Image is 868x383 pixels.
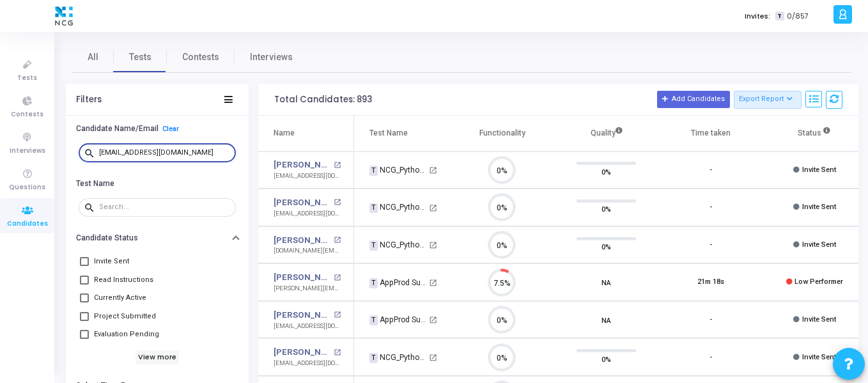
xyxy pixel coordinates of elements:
span: Project Submitted [94,309,156,324]
span: NA [601,276,611,289]
a: [PERSON_NAME] [274,234,330,247]
h6: Test Name [76,179,114,189]
span: 0% [601,203,611,215]
div: NCG_Python FS_Developer_2025 [369,352,427,363]
a: [PERSON_NAME] [274,159,330,171]
div: NCG_Python FS_Developer_2025 [369,239,427,251]
mat-icon: open_in_new [334,199,341,206]
mat-icon: open_in_new [429,279,437,287]
div: NCG_Python FS_Developer_2025 [369,201,427,213]
div: 21m 18s [697,277,724,288]
mat-icon: open_in_new [429,204,437,212]
span: Invite Sent [94,254,129,269]
button: Test Name [66,173,249,193]
div: - [709,202,712,213]
mat-icon: open_in_new [429,316,437,324]
input: Search... [99,149,231,157]
span: Invite Sent [802,166,836,174]
mat-icon: open_in_new [334,162,341,169]
span: Invite Sent [802,203,836,211]
span: 0% [601,352,611,365]
span: All [88,51,98,64]
h6: View more [136,350,180,364]
div: - [709,315,712,325]
div: [EMAIL_ADDRESS][DOMAIN_NAME] [274,359,341,368]
h6: Candidate Status [76,233,138,243]
span: Invite Sent [802,353,836,361]
div: [DOMAIN_NAME][EMAIL_ADDRESS][DOMAIN_NAME] [274,246,341,256]
mat-icon: open_in_new [429,241,437,249]
span: T [775,12,784,21]
span: Tests [129,51,151,64]
div: [EMAIL_ADDRESS][DOMAIN_NAME] [274,171,341,181]
mat-icon: open_in_new [334,274,341,281]
span: T [369,203,378,214]
div: Name [274,126,295,140]
h6: Candidate Name/Email [76,124,159,134]
a: [PERSON_NAME] [274,196,330,209]
th: Status [763,116,867,152]
div: NCG_Python FS_Developer_2025 [369,164,427,176]
span: NA [601,313,611,326]
div: - [709,240,712,251]
span: Interviews [10,146,45,157]
div: [EMAIL_ADDRESS][DOMAIN_NAME] [274,322,341,331]
span: T [369,240,378,251]
span: T [369,166,378,176]
mat-icon: open_in_new [334,349,341,356]
mat-icon: open_in_new [334,311,341,318]
a: [PERSON_NAME] [274,271,330,284]
div: AppProd Support_NCG_L3 [369,277,427,288]
span: Evaluation Pending [94,327,159,342]
mat-icon: search [84,147,99,159]
button: Export Report [734,91,802,109]
span: 0% [601,165,611,178]
button: Candidate Status [66,228,249,248]
mat-icon: search [84,201,99,213]
div: Filters [76,95,102,105]
mat-icon: open_in_new [429,354,437,362]
div: - [709,165,712,176]
span: Candidates [7,219,48,230]
span: Low Performer [794,277,843,286]
span: T [369,353,378,363]
button: Add Candidates [657,91,730,107]
div: AppProd Support_NCG_L3 [369,314,427,325]
div: Total Candidates: 893 [274,95,372,105]
mat-icon: open_in_new [334,237,341,244]
th: Test Name [354,116,450,152]
a: Clear [162,125,179,133]
span: Tests [17,73,37,84]
th: Functionality [450,116,554,152]
div: Time taken [691,126,731,140]
input: Search... [99,203,231,211]
a: [PERSON_NAME] [274,309,330,322]
span: T [369,278,378,288]
span: Invite Sent [802,240,836,249]
span: 0% [601,240,611,253]
span: Contests [11,109,43,120]
label: Invites: [745,11,770,22]
div: - [709,352,712,363]
mat-icon: open_in_new [429,166,437,175]
span: 0/857 [787,11,809,22]
button: Candidate Name/EmailClear [66,119,249,139]
span: Currently Active [94,290,146,306]
span: Invite Sent [802,315,836,324]
th: Quality [554,116,658,152]
span: Read Instructions [94,272,153,288]
span: Interviews [250,51,293,64]
img: logo [52,3,76,29]
div: [PERSON_NAME][EMAIL_ADDRESS][DOMAIN_NAME] [274,284,341,293]
div: [EMAIL_ADDRESS][DOMAIN_NAME] [274,209,341,219]
span: Contests [182,51,219,64]
span: T [369,315,378,325]
span: Questions [9,182,45,193]
a: [PERSON_NAME] [274,346,330,359]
